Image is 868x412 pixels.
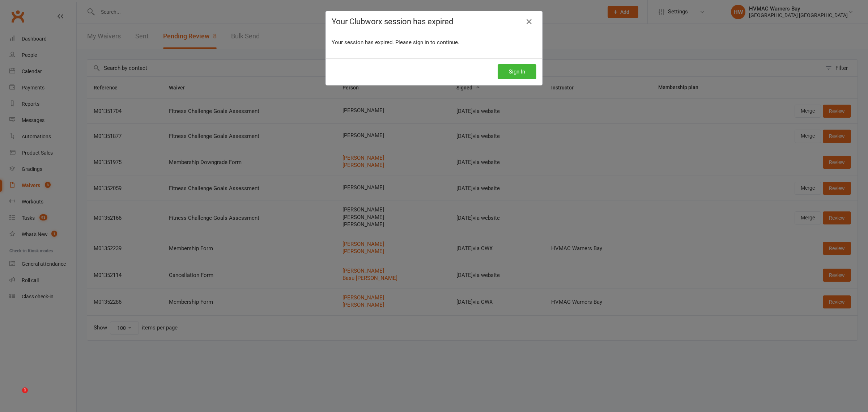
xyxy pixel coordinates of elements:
h4: Your Clubworx session has expired [332,17,536,26]
span: 1 [22,387,28,393]
button: Sign In [498,64,536,79]
iframe: Intercom live chat [7,387,25,405]
a: Close [523,16,535,28]
span: Your session has expired. Please sign in to continue. [332,39,459,46]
